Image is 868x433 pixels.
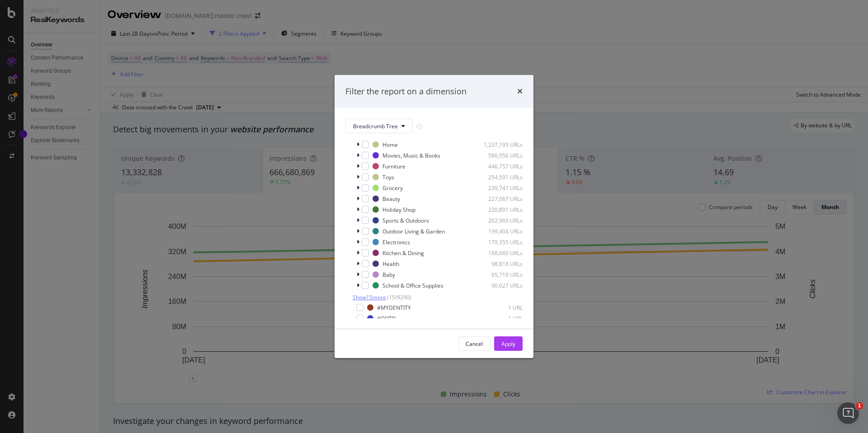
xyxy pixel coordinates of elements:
[345,119,413,133] button: Breadcrumb Tree
[478,195,523,203] div: 227,067 URLs
[382,173,394,181] div: Toys
[353,122,398,130] span: Breadcrumb Tree
[335,75,533,359] div: modal
[353,293,386,301] span: Show 15 more
[478,282,523,289] div: 90,627 URLs
[478,163,523,170] div: 446,757 URLs
[517,86,523,98] div: times
[478,260,523,268] div: 98,818 URLs
[837,402,859,424] iframe: Intercom live chat
[382,249,424,257] div: Kitchen & Dining
[478,152,523,159] div: 586,956 URLs
[478,217,523,224] div: 202,969 URLs
[478,304,523,312] div: 1 URL
[501,340,515,348] div: Apply
[478,184,523,192] div: 239,741 URLs
[382,228,445,235] div: Outdoor Living & Garden
[377,304,411,312] div: #MYDENTITY
[458,336,491,351] button: Cancel
[382,260,399,268] div: Health
[382,152,440,159] div: Movies, Music & Books
[382,206,415,214] div: Holiday Shop
[382,217,429,224] div: Sports & Outdoors
[382,195,400,203] div: Beauty
[377,315,396,322] div: #OOTD
[478,228,523,235] div: 199,404 URLs
[382,163,406,170] div: Furniture
[478,173,523,181] div: 254,591 URLs
[466,340,483,348] div: Cancel
[382,184,403,192] div: Grocery
[478,315,523,322] div: 1 URL
[382,282,443,289] div: School & Office Supplies
[382,238,410,246] div: Electronics
[345,86,467,98] div: Filter the report on a dimension
[387,293,411,301] span: ( 15 / 9290 )
[478,206,523,214] div: 220,891 URLs
[478,238,523,246] div: 179,355 URLs
[382,141,398,149] div: Home
[382,271,395,279] div: Baby
[478,249,523,257] div: 168,660 URLs
[494,336,523,351] button: Apply
[478,141,523,149] div: 1,237,195 URLs
[856,402,863,410] span: 1
[478,271,523,279] div: 95,719 URLs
